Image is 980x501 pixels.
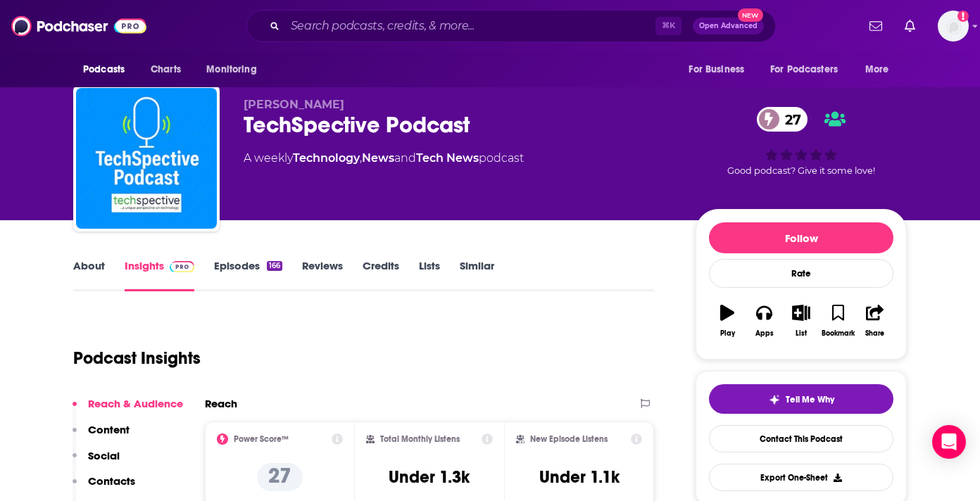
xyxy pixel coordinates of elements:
span: Tell Me Why [786,394,834,405]
h2: Total Monthly Listens [380,434,460,444]
button: open menu [761,56,858,83]
img: User Profile [938,11,969,42]
div: Play [720,329,735,338]
div: 166 [267,261,282,271]
h3: Under 1.1k [539,467,620,488]
button: Open AdvancedNew [693,18,764,34]
a: News [362,151,394,165]
a: Contact This Podcast [709,425,893,452]
span: ⌘ K [655,17,681,35]
button: Content [73,423,130,449]
span: , [360,151,362,165]
a: Lists [419,259,440,291]
a: Tech News [416,151,479,165]
span: [PERSON_NAME] [244,98,344,111]
span: More [865,60,889,80]
a: Show notifications dropdown [899,14,921,38]
button: Bookmark [819,296,856,346]
h2: New Episode Listens [530,434,608,444]
button: tell me why sparkleTell Me Why [709,384,893,414]
span: For Business [689,60,744,80]
h1: Podcast Insights [73,348,201,369]
span: Monitoring [206,60,256,80]
button: open menu [73,56,143,83]
a: Credits [363,259,399,291]
a: InsightsPodchaser Pro [125,259,194,291]
svg: Add a profile image [957,11,969,22]
button: Contacts [73,474,135,500]
button: Share [857,296,893,346]
p: 27 [257,463,303,491]
button: open menu [196,56,275,83]
input: Search podcasts, credits, & more... [285,15,655,37]
a: Show notifications dropdown [864,14,888,38]
span: Charts [151,60,181,80]
img: Podchaser - Follow, Share and Rate Podcasts [11,13,146,39]
div: List [796,329,807,338]
button: open menu [855,56,907,83]
span: Open Advanced [699,23,758,30]
h2: Reach [205,397,237,410]
div: A weekly podcast [244,150,524,167]
button: Social [73,449,120,475]
p: Content [88,423,130,436]
button: Export One-Sheet [709,464,893,491]
span: Good podcast? Give it some love! [727,165,875,176]
span: New [738,8,763,22]
span: Podcasts [83,60,125,80]
a: Episodes166 [214,259,282,291]
div: Open Intercom Messenger [932,425,966,459]
a: 27 [757,107,808,132]
a: Similar [460,259,494,291]
div: Share [865,329,884,338]
div: Bookmark [822,329,855,338]
img: tell me why sparkle [769,394,780,405]
p: Social [88,449,120,462]
span: 27 [771,107,808,132]
button: Show profile menu [938,11,969,42]
div: 27Good podcast? Give it some love! [696,98,907,185]
span: Logged in as abbie.hatfield [938,11,969,42]
p: Contacts [88,474,135,488]
div: Search podcasts, credits, & more... [246,10,776,42]
img: TechSpective Podcast [76,88,217,229]
button: Reach & Audience [73,397,183,423]
button: List [783,296,819,346]
button: open menu [679,56,762,83]
h2: Power Score™ [234,434,289,444]
div: Apps [755,329,774,338]
p: Reach & Audience [88,397,183,410]
a: Charts [142,56,189,83]
button: Apps [746,296,782,346]
a: Reviews [302,259,343,291]
a: About [73,259,105,291]
span: and [394,151,416,165]
button: Play [709,296,746,346]
a: Technology [293,151,360,165]
img: Podchaser Pro [170,261,194,272]
span: For Podcasters [770,60,838,80]
div: Rate [709,259,893,288]
h3: Under 1.3k [389,467,470,488]
button: Follow [709,222,893,253]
